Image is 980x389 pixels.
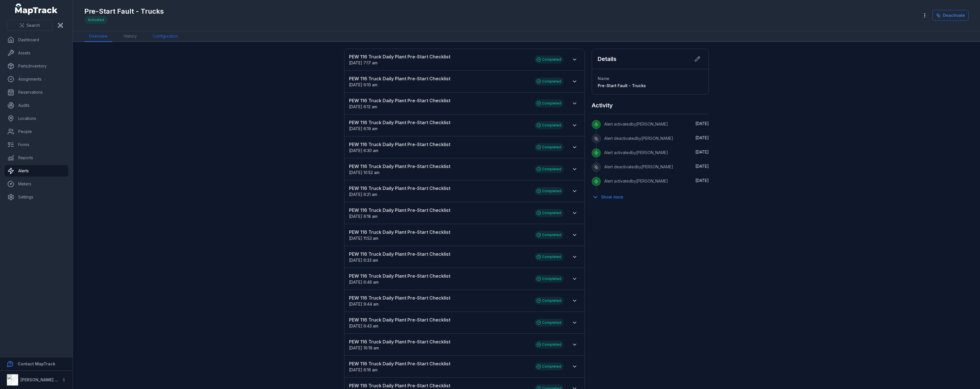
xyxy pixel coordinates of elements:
[604,136,673,141] span: Alert deactivated by [PERSON_NAME]
[349,214,377,219] time: 9/24/2025, 6:18:37 AM
[349,302,379,306] time: 9/18/2025, 9:44:30 AM
[535,99,563,107] div: Completed
[5,87,68,98] a: Reservations
[5,73,68,85] a: Assignments
[695,164,709,169] span: [DATE]
[84,7,164,16] h1: Pre-Start Fault - Trucks
[695,135,709,140] time: 9/9/2025, 3:31:00 PM
[349,60,377,65] time: 10/2/2025, 7:17:45 AM
[535,209,563,217] div: Completed
[18,361,55,366] strong: Contact MapTrack
[148,31,183,42] a: Configuration
[5,60,68,72] a: Parts/Inventory
[349,229,529,236] strong: PEW 116 Truck Daily Plant Pre-Start Checklist
[5,126,68,137] a: People
[349,53,529,60] strong: PEW 116 Truck Daily Plant Pre-Start Checklist
[5,152,68,163] a: Reports
[349,316,529,323] strong: PEW 116 Truck Daily Plant Pre-Start Checklist
[5,113,68,124] a: Locations
[535,77,563,85] div: Completed
[349,148,378,153] time: 9/26/2025, 6:30:33 AM
[349,82,377,87] span: [DATE] 6:10 am
[695,150,709,154] time: 5/27/2025, 11:26:52 AM
[7,20,53,31] button: Search
[695,121,709,126] span: [DATE]
[349,97,529,104] strong: PEW 116 Truck Daily Plant Pre-Start Checklist
[349,302,379,306] span: [DATE] 9:44 am
[349,207,529,219] a: PEW 116 Truck Daily Plant Pre-Start Checklist[DATE] 6:18 am
[349,338,529,351] a: PEW 116 Truck Daily Plant Pre-Start Checklist[DATE] 10:19 am
[349,126,377,131] time: 9/29/2025, 6:19:55 AM
[535,341,563,349] div: Completed
[349,192,377,197] time: 9/25/2025, 6:21:32 AM
[604,122,668,126] span: Alert activated by [PERSON_NAME]
[535,56,563,64] div: Completed
[349,75,529,82] strong: PEW 116 Truck Daily Plant Pre-Start Checklist
[349,192,377,197] span: [DATE] 6:21 am
[5,34,68,46] a: Dashboard
[349,185,529,192] strong: PEW 116 Truck Daily Plant Pre-Start Checklist
[695,178,709,183] time: 5/23/2025, 2:19:16 PM
[535,143,563,151] div: Completed
[349,338,529,345] strong: PEW 116 Truck Daily Plant Pre-Start Checklist
[349,141,529,153] a: PEW 116 Truck Daily Plant Pre-Start Checklist[DATE] 6:30 am
[349,236,378,241] time: 9/23/2025, 11:53:45 AM
[349,367,377,372] time: 9/17/2025, 6:16:46 AM
[349,251,529,257] strong: PEW 116 Truck Daily Plant Pre-Start Checklist
[349,163,529,170] strong: PEW 116 Truck Daily Plant Pre-Start Checklist
[604,179,668,183] span: Alert activated by [PERSON_NAME]
[535,121,563,129] div: Completed
[349,97,529,110] a: PEW 116 Truck Daily Plant Pre-Start Checklist[DATE] 6:12 am
[695,150,709,154] span: [DATE]
[349,53,529,66] a: PEW 116 Truck Daily Plant Pre-Start Checklist[DATE] 7:17 am
[349,207,529,214] strong: PEW 116 Truck Daily Plant Pre-Start Checklist
[349,141,529,148] strong: PEW 116 Truck Daily Plant Pre-Start Checklist
[535,187,563,195] div: Completed
[84,31,112,42] a: Overview
[598,83,646,88] span: Pre-Start Fault - Trucks
[535,165,563,173] div: Completed
[349,104,377,109] span: [DATE] 6:12 am
[535,363,563,370] div: Completed
[349,251,529,263] a: PEW 116 Truck Daily Plant Pre-Start Checklist[DATE] 6:33 am
[349,126,377,131] span: [DATE] 6:19 am
[349,367,377,372] span: [DATE] 6:16 am
[349,258,378,263] span: [DATE] 6:33 am
[5,139,68,150] a: Forms
[598,76,609,81] span: Name
[349,258,378,263] time: 9/23/2025, 6:33:34 AM
[349,273,529,279] strong: PEW 116 Truck Daily Plant Pre-Start Checklist
[349,360,529,367] strong: PEW 116 Truck Daily Plant Pre-Start Checklist
[535,319,563,327] div: Completed
[535,231,563,239] div: Completed
[349,360,529,373] a: PEW 116 Truck Daily Plant Pre-Start Checklist[DATE] 6:16 am
[349,60,377,65] span: [DATE] 7:17 am
[349,163,529,175] a: PEW 116 Truck Daily Plant Pre-Start Checklist[DATE] 10:52 am
[598,55,616,63] h2: Details
[349,119,529,132] a: PEW 116 Truck Daily Plant Pre-Start Checklist[DATE] 6:19 am
[349,324,378,328] time: 9/18/2025, 6:43:23 AM
[535,297,563,305] div: Completed
[349,148,378,153] span: [DATE] 6:30 am
[5,191,68,203] a: Settings
[5,47,68,59] a: Assets
[349,324,378,328] span: [DATE] 6:43 am
[349,82,377,87] time: 10/1/2025, 6:10:39 AM
[592,191,627,203] button: Show more
[695,164,709,169] time: 5/27/2025, 11:26:05 AM
[349,345,379,350] span: [DATE] 10:19 am
[5,100,68,111] a: Audits
[349,75,529,88] a: PEW 116 Truck Daily Plant Pre-Start Checklist[DATE] 6:10 am
[349,316,529,329] a: PEW 116 Truck Daily Plant Pre-Start Checklist[DATE] 6:43 am
[695,121,709,126] time: 9/9/2025, 3:32:16 PM
[21,377,67,382] strong: [PERSON_NAME] Group
[84,16,107,24] div: Activated
[349,294,529,307] a: PEW 116 Truck Daily Plant Pre-Start Checklist[DATE] 9:44 am
[349,104,377,109] time: 9/30/2025, 6:12:44 AM
[349,229,529,241] a: PEW 116 Truck Daily Plant Pre-Start Checklist[DATE] 11:53 am
[15,3,58,15] a: MapTrack
[349,185,529,197] a: PEW 116 Truck Daily Plant Pre-Start Checklist[DATE] 6:21 am
[349,280,379,284] span: [DATE] 6:46 am
[349,236,378,241] span: [DATE] 11:53 am
[5,178,68,190] a: Meters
